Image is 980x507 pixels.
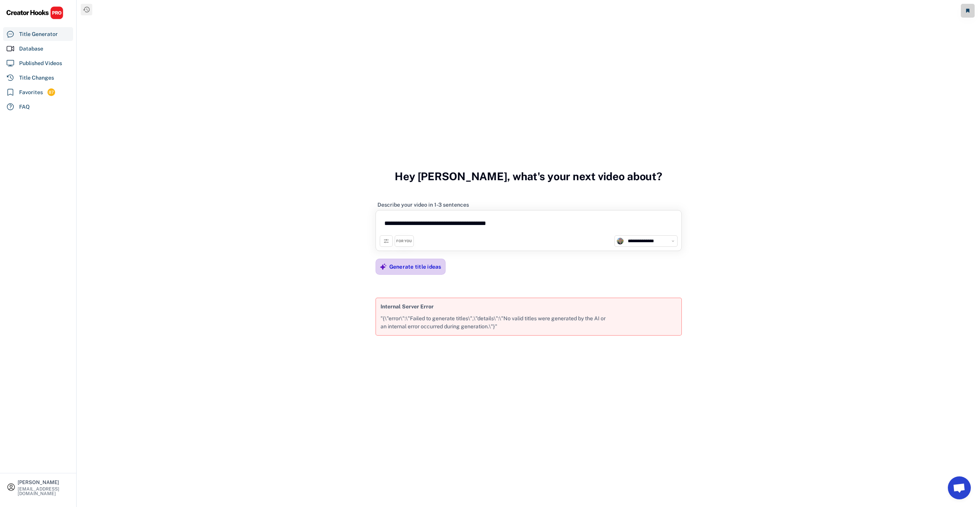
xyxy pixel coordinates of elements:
[381,315,610,331] div: "{\"error\":\"Failed to generate titles\",\"details\":\"No valid titles were generated by the AI ...
[19,30,58,38] div: Title Generator
[389,263,441,270] div: Generate title ideas
[47,89,55,96] div: 87
[6,6,64,20] img: CHPRO%20Logo.svg
[395,162,662,191] h3: Hey [PERSON_NAME], what's your next video about?
[19,88,43,96] div: Favorites
[19,59,62,67] div: Published Videos
[19,74,54,82] div: Title Changes
[381,303,434,311] div: Internal Server Error
[19,103,30,111] div: FAQ
[948,476,971,499] a: Open chat
[18,480,70,485] div: [PERSON_NAME]
[617,238,624,245] img: channels4_profile.jpg
[396,239,412,244] div: FOR YOU
[18,487,70,496] div: [EMAIL_ADDRESS][DOMAIN_NAME]
[377,201,469,208] div: Describe your video in 1-3 sentences
[19,45,43,53] div: Database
